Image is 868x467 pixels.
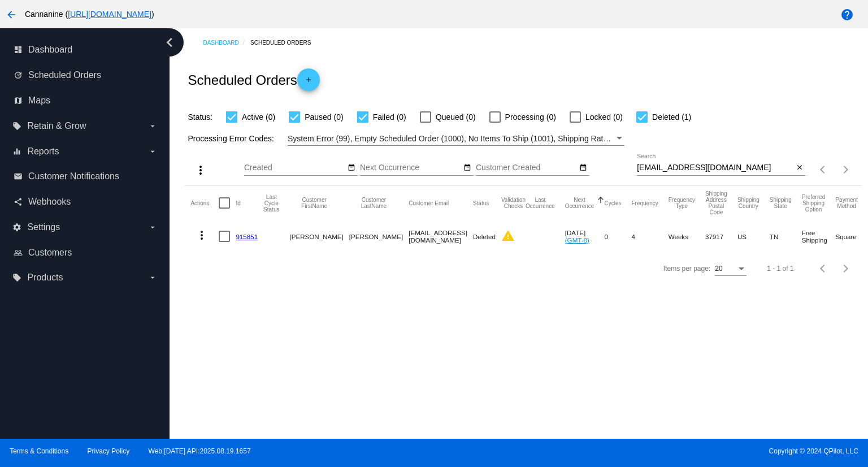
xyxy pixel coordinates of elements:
[14,167,157,185] a: email Customer Notifications
[812,257,835,280] button: Previous page
[288,132,624,146] mat-select: Filter by Processing Error Codes
[835,197,857,209] button: Change sorting for PaymentMethod.Type
[263,194,279,213] button: Change sorting for LastProcessingCycleId
[14,45,23,54] i: dashboard
[579,163,587,172] mat-icon: date_range
[12,223,21,232] i: settings
[302,76,315,89] mat-icon: add
[463,163,471,172] mat-icon: date_range
[526,197,555,209] button: Change sorting for LastOccurrenceUtc
[565,220,605,253] mat-cell: [DATE]
[188,113,212,122] span: Status:
[565,197,594,209] button: Change sorting for NextOccurrenceUtc
[348,163,355,172] mat-icon: date_range
[27,146,59,157] span: Reports
[835,220,867,253] mat-cell: Square
[236,233,258,240] a: 915851
[14,244,157,262] a: people_outline Customers
[409,220,473,253] mat-cell: [EMAIL_ADDRESS][DOMAIN_NAME]
[812,158,835,181] button: Previous page
[14,197,23,206] i: share
[737,220,770,253] mat-cell: US
[148,273,157,282] i: arrow_drop_down
[505,110,556,124] span: Processing (0)
[250,34,321,51] a: Scheduled Orders
[244,163,346,172] input: Created
[705,191,727,215] button: Change sorting for ShippingPostcode
[188,68,319,91] h2: Scheduled Orders
[28,197,71,207] span: Webhooks
[14,66,157,84] a: update Scheduled Orders
[373,110,406,124] span: Failed (0)
[840,8,854,21] mat-icon: help
[148,122,157,131] i: arrow_drop_down
[14,96,23,105] i: map
[669,197,695,209] button: Change sorting for FrequencyType
[835,158,857,181] button: Next page
[12,147,21,156] i: equalizer
[796,163,804,172] mat-icon: close
[10,447,68,455] a: Terms & Conditions
[148,147,157,156] i: arrow_drop_down
[705,220,737,253] mat-cell: 37917
[565,236,589,244] a: (GMT-8)
[188,134,274,143] span: Processing Error Codes:
[715,265,747,273] mat-select: Items per page:
[28,171,119,181] span: Customer Notifications
[793,162,805,174] button: Clear
[305,110,343,124] span: Paused (0)
[14,172,23,181] i: email
[360,163,462,172] input: Next Occurrence
[604,220,631,253] mat-cell: 0
[14,71,23,80] i: update
[409,200,449,206] button: Change sorting for CustomerEmail
[737,197,759,209] button: Change sorting for ShippingCountry
[631,220,668,253] mat-cell: 4
[68,10,151,19] a: [URL][DOMAIN_NAME]
[289,220,349,253] mat-cell: [PERSON_NAME]
[25,10,154,19] span: Cannanine ( )
[27,121,86,131] span: Retain & Grow
[203,34,250,51] a: Dashboard
[476,163,578,172] input: Customer Created
[715,265,722,273] span: 20
[835,257,857,280] button: Next page
[289,197,338,209] button: Change sorting for CustomerFirstName
[770,220,802,253] mat-cell: TN
[149,447,251,455] a: Web:[DATE] API:2025.08.19.1657
[12,122,21,131] i: local_offer
[802,220,836,253] mat-cell: Free Shipping
[27,222,60,232] span: Settings
[802,194,826,213] button: Change sorting for PreferredShippingOption
[349,197,398,209] button: Change sorting for CustomerLastName
[501,229,515,243] mat-icon: warning
[436,110,476,124] span: Queued (0)
[349,220,409,253] mat-cell: [PERSON_NAME]
[669,220,705,253] mat-cell: Weeks
[160,33,179,51] i: chevron_left
[14,248,23,257] i: people_outline
[473,200,489,206] button: Change sorting for Status
[28,45,72,55] span: Dashboard
[28,248,72,258] span: Customers
[148,223,157,232] i: arrow_drop_down
[770,197,792,209] button: Change sorting for ShippingState
[14,41,157,59] a: dashboard Dashboard
[236,200,240,206] button: Change sorting for Id
[14,92,157,110] a: map Maps
[195,228,209,242] mat-icon: more_vert
[194,163,207,177] mat-icon: more_vert
[5,8,18,21] mat-icon: arrow_back
[637,163,793,172] input: Search
[767,265,793,273] div: 1 - 1 of 1
[604,200,621,206] button: Change sorting for Cycles
[88,447,130,455] a: Privacy Policy
[444,447,858,455] span: Copyright © 2024 QPilot, LLC
[242,110,275,124] span: Active (0)
[473,233,496,240] span: Deleted
[27,273,63,283] span: Products
[652,110,691,124] span: Deleted (1)
[501,186,526,220] mat-header-cell: Validation Checks
[663,265,710,273] div: Items per page:
[28,96,50,106] span: Maps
